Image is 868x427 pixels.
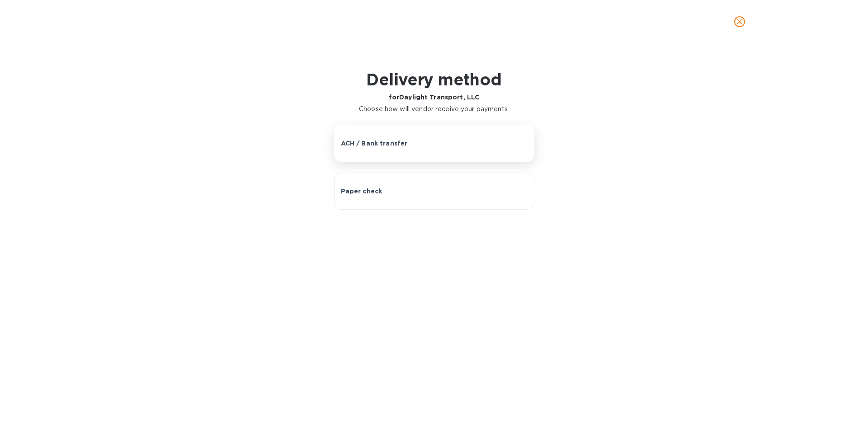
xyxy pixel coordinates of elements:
[359,104,509,114] p: Choose how will vendor receive your payments.
[341,139,408,148] p: ACH / Bank transfer
[334,173,534,210] button: Paper check
[729,11,750,33] button: close
[359,70,509,89] h1: Delivery method
[341,187,382,196] p: Paper check
[389,94,479,101] b: for Daylight Transport, LLC
[334,125,534,162] button: ACH / Bank transfer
